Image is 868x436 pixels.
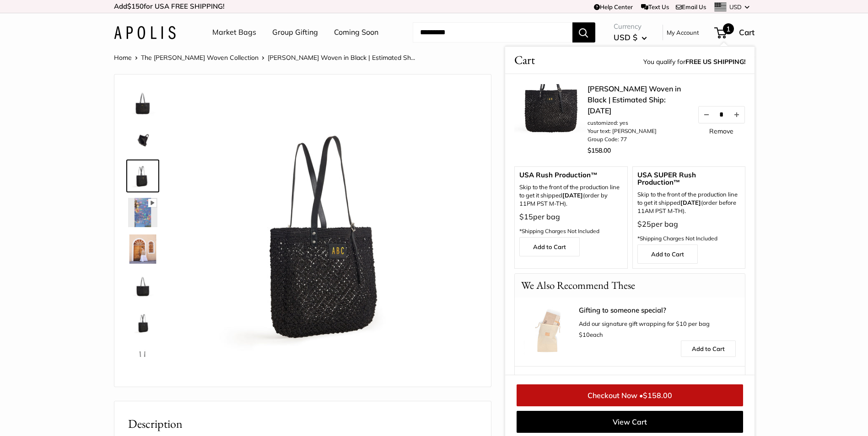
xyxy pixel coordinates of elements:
a: Home [114,53,132,62]
a: Mercado Woven in Black | Estimated Ship: Oct. 19th [126,86,159,119]
span: 1 [723,23,734,34]
a: The [PERSON_NAME] Woven Collection [141,53,259,62]
span: [PERSON_NAME] Woven in Black | Estimated Sh... [268,53,415,62]
nav: Breadcrumb [114,52,415,64]
span: $25 [637,219,651,229]
span: Cart [514,51,535,69]
a: 1 Cart [715,25,755,40]
img: Mercado Woven in Black | Estimated Ship: Oct. 19th [128,271,157,300]
span: USD $ [614,32,637,42]
a: Remove [709,128,733,134]
span: You qualify for [643,56,745,69]
a: Mercado Woven in Black | Estimated Ship: Oct. 19th [126,269,159,302]
span: $15 [519,212,533,221]
a: Mercado Woven in Black | Estimated Ship: Oct. 19th [126,160,159,192]
img: Apolis [114,26,176,39]
p: We Also Recommend These [515,274,642,297]
span: $150 [127,2,144,11]
li: Your text: [PERSON_NAME] [588,127,688,135]
a: Mercado Woven in Black | Estimated Ship: Oct. 19th [126,233,159,266]
a: Add to Cart [519,237,580,256]
li: Group Code: 77 [588,135,688,144]
iframe: Sign Up via Text for Offers [7,401,98,429]
a: Add to Cart [637,245,697,264]
img: Mercado Woven in Black | Estimated Ship: Oct. 19th [128,308,157,337]
img: Mercado Woven in Black | Estimated Ship: Oct. 19th [188,88,477,378]
span: $158.00 [588,146,611,154]
span: *Shipping Charges Not Included [637,234,717,241]
span: Skip to the front of the production line to get it shipped (order before 11AM PST M-TH). [637,191,740,215]
img: Mercado Woven in Black | Estimated Ship: Oct. 19th [128,88,157,117]
button: Decrease quantity by 1 [698,106,714,123]
a: My Account [667,27,699,38]
b: [DATE] [562,191,583,199]
span: Currency [614,20,647,33]
a: Email Us [676,3,706,11]
img: Mercado Woven in Black | Estimated Ship: Oct. 19th [128,125,157,154]
input: Search... [413,22,572,43]
a: Coming Soon [334,26,378,39]
a: Mercado Woven in Black | Estimated Ship: Oct. 19th [126,342,159,375]
span: USD [729,3,742,11]
a: Mercado Woven in Black | Estimated Ship: Oct. 19th [126,196,159,229]
button: USD $ [614,30,647,45]
a: Add to Cart [680,340,735,356]
h2: Description [128,415,477,433]
span: each [579,330,603,338]
a: Checkout Now •$158.00 [517,384,743,406]
img: Mercado Woven in Black | Estimated Ship: Oct. 19th [128,234,157,264]
a: View Cart [517,411,743,433]
span: USA SUPER Rush Production™ [637,171,740,186]
a: Mercado Woven in Black | Estimated Ship: Oct. 19th [126,306,159,339]
img: Mercado Woven in Black | Estimated Ship: Oct. 19th [128,161,157,191]
p: per bag [519,210,623,238]
input: Quantity [714,111,728,118]
a: Group Gifting [272,26,318,39]
span: Cart [739,27,755,37]
img: Mercado Woven in Black | Estimated Ship: Oct. 19th [128,344,157,373]
a: Help Center [594,3,633,11]
strong: FREE US SHIPPING! [685,58,745,66]
p: Skip to the front of the production line to get it shipped (order by 11PM PST M-TH). [519,183,623,208]
a: Text Us [641,3,669,11]
span: $158.00 [643,391,672,400]
strong: [DATE] [680,199,701,206]
button: Increase quantity by 1 [728,106,744,123]
div: Add our signature gift wrapping for $10 per bag [579,307,736,340]
a: Mercado Woven in Black | Estimated Ship: Oct. 19th [126,123,159,156]
span: USA Rush Production™ [519,171,623,179]
span: *Shipping Charges Not Included [519,227,599,234]
img: Apolis Signature Gift Wrapping [524,306,574,356]
a: Gifting to someone special? [579,307,736,314]
li: customized: yes [588,119,688,127]
img: Mercado Woven in Black | Estimated Ship: Oct. 19th [128,198,157,227]
a: Market Bags [212,26,256,39]
a: [PERSON_NAME] Woven in Black | Estimated Ship: [DATE] [588,83,688,116]
p: per bag [637,218,740,245]
span: $10 [579,330,590,338]
button: Search [572,22,595,43]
